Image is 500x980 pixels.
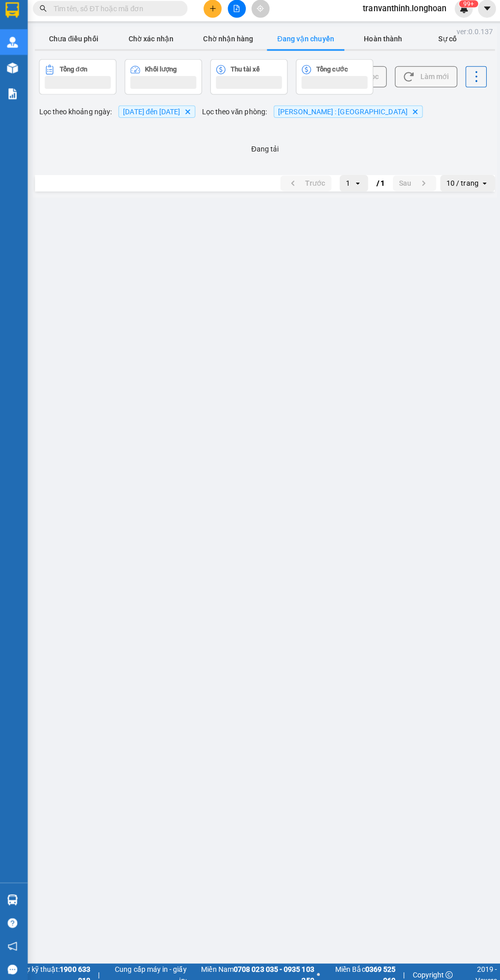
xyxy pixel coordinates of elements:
[10,41,21,52] img: warehouse-icon
[252,4,270,22] button: aim
[479,182,487,190] svg: open
[279,111,407,119] span: Hồ Chí Minh : Kho Quận 12
[353,182,361,190] svg: open
[394,70,456,91] button: Làm mới
[229,4,246,22] button: file-add
[234,9,241,16] span: file-add
[114,33,191,53] button: Chờ xác nhận
[38,33,114,53] button: Chưa điều phối
[322,958,394,980] span: Miền Bắc
[345,181,349,191] div: 1
[444,965,451,972] span: copyright
[125,111,182,119] span: 01/09/2025 đến 11/09/2025
[191,33,267,53] button: Chờ nhận hàng
[147,69,178,77] div: Khối lượng
[376,180,384,192] span: / 1
[127,63,203,98] button: Khối lượng
[11,913,20,922] span: question-circle
[11,959,20,968] span: message
[455,31,491,41] div: ver: 0.0.137
[274,109,421,121] span: Hồ Chí Minh : Kho Quận 12, close by backspace
[42,9,49,16] span: search
[267,33,344,53] button: Đang vận chuyển
[458,8,467,17] img: icon-new-feature
[11,936,20,945] span: notification
[234,959,314,978] strong: 0708 023 035 - 0935 103 250
[100,963,102,974] span: |
[457,5,476,12] sup: 317
[42,109,114,120] span: Lọc theo khoảng ngày :
[316,967,319,971] span: ⚪️
[344,33,420,53] button: Hoàn thành
[10,92,21,103] img: solution-icon
[210,9,217,16] span: plus
[257,9,264,16] span: aim
[120,109,196,121] span: 01/09/2025 đến 11/09/2025, close by backspace
[296,63,372,98] button: Tổng cước
[56,7,177,18] input: Tìm tên, số ĐT hoặc mã đơn
[420,33,471,53] button: Sự cố
[205,4,222,22] button: plus
[203,109,267,120] span: Lọc theo văn phòng :
[109,958,188,980] span: Cung cấp máy in - giấy in:
[62,69,90,77] div: Tổng đơn
[364,959,394,978] strong: 0369 525 060
[481,8,490,17] span: caret-down
[478,181,479,191] input: Selected 10 / trang.
[38,136,493,167] div: Đang tải
[402,963,404,974] span: |
[10,66,21,77] img: warehouse-icon
[411,112,417,118] svg: Delete
[392,178,435,193] button: next page. current page 1 / 1
[316,69,347,77] div: Tổng cước
[10,889,21,900] img: warehouse-icon
[186,112,192,118] svg: Delete
[9,7,22,22] img: logo-vxr
[190,958,314,980] span: Miền Nam
[211,63,288,98] button: Thu tài xế
[232,69,260,77] div: Thu tài xế
[354,6,453,19] span: tranvanthinh.longhoan
[42,63,118,98] button: Tổng đơn
[445,181,477,191] div: 10 / trang
[62,959,92,978] strong: 1900 633 818
[476,4,494,22] button: caret-down
[281,178,331,193] button: previous page. current page 1 / 1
